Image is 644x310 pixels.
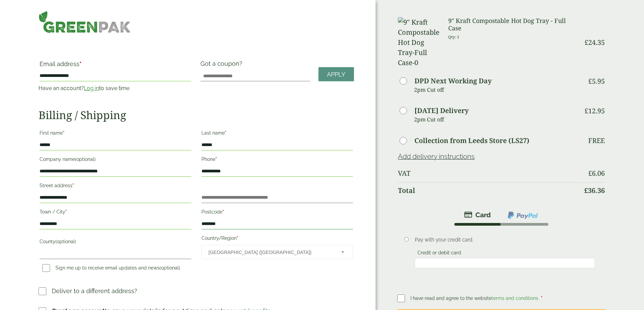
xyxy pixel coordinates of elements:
abbr: required [222,209,224,215]
span: Apply [327,71,345,78]
label: Collection from Leeds Store (LS27) [414,137,529,144]
abbr: required [541,295,543,301]
abbr: required [63,130,65,136]
label: Phone [201,154,353,166]
span: £ [585,38,588,47]
label: Town / City [40,207,191,219]
span: Country/Region [201,245,353,259]
input: Sign me up to receive email updates and news(optional) [42,264,50,272]
abbr: required [65,209,67,215]
bdi: 24.35 [585,38,605,47]
label: First name [40,128,191,140]
p: 2pm Cut off [414,85,579,95]
label: Street address [40,181,191,192]
label: Got a coupon? [200,60,245,71]
p: Pay with your credit card. [415,236,595,244]
a: Log in [84,85,99,91]
h3: 9" Kraft Compostable Hot Dog Tray - Full Case [448,17,579,32]
img: 9" Kraft Compostable Hot Dog Tray-Full Case-0 [398,17,440,68]
span: United Kingdom (UK) [209,245,332,259]
img: GreenPak Supplies [39,11,131,33]
abbr: required [72,183,74,188]
p: 2pm Cut off [414,114,579,124]
label: DPD Next Working Day [414,78,492,84]
label: Last name [201,128,353,140]
small: Qty: 1 [448,34,459,39]
th: VAT [398,165,579,181]
label: Credit or debit card [415,250,464,257]
a: Apply [318,67,354,82]
span: £ [588,169,592,178]
a: terms and conditions [492,295,538,301]
label: Company name [40,154,191,166]
th: Total [398,182,579,199]
a: Add delivery instructions [398,152,475,161]
label: Postcode [201,207,353,219]
span: (optional) [160,265,180,271]
iframe: Secure card payment input frame [417,260,593,266]
abbr: required [237,235,238,241]
label: Email address [40,61,191,71]
img: ppcp-gateway.png [507,211,539,220]
span: (optional) [75,157,96,162]
bdi: 5.95 [588,77,605,86]
h2: Billing / Shipping [39,109,354,121]
label: [DATE] Delivery [414,107,469,114]
span: £ [588,77,592,86]
p: Free [588,137,605,145]
span: I have read and agree to the website [410,295,540,301]
abbr: required [79,60,81,67]
abbr: required [215,157,217,162]
span: (optional) [55,239,76,244]
span: £ [585,106,588,115]
abbr: required [225,130,226,136]
p: Deliver to a different address? [52,286,137,295]
img: stripe.png [464,211,491,219]
label: Country/Region [201,233,353,245]
bdi: 6.06 [588,169,605,178]
label: County [40,237,191,248]
label: Sign me up to receive email updates and news [40,265,183,273]
span: £ [584,186,588,195]
bdi: 12.95 [585,106,605,115]
p: Have an account? to save time [39,84,192,92]
bdi: 36.36 [584,186,605,195]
